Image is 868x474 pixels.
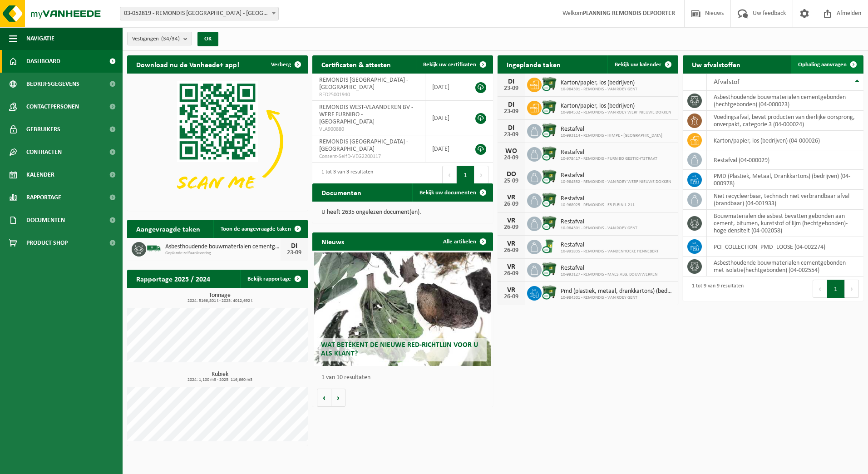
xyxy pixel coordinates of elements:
div: VR [502,194,520,201]
h2: Ingeplande taken [498,55,570,73]
span: REMONDIS [GEOGRAPHIC_DATA] - [GEOGRAPHIC_DATA] [319,77,408,91]
a: Ophaling aanvragen [791,55,863,74]
img: BL-SO-LV [146,241,162,256]
img: WB-1100-CU [542,169,557,184]
span: 03-052819 - REMONDIS WEST-VLAANDEREN - OOSTENDE [120,7,278,20]
span: Restafval [561,126,662,133]
div: 26-09 [502,201,520,207]
h3: Tonnage [132,292,308,303]
span: RED25001940 [319,91,418,99]
td: [DATE] [425,135,466,163]
span: Bekijk uw certificaten [423,62,476,68]
span: Dashboard [26,50,60,73]
span: 10-978417 - REMONDIS - FURNIBO GESTICHTSTRAAT [561,156,657,162]
h2: Download nu de Vanheede+ app! [127,55,248,73]
span: 03-052819 - REMONDIS WEST-VLAANDEREN - OOSTENDE [120,7,279,20]
td: niet recycleerbaar, technisch niet verbrandbaar afval (brandbaar) (04-001933) [707,190,863,210]
div: DI [502,124,520,132]
h2: Certificaten & attesten [312,55,400,73]
span: Gebruikers [26,118,60,141]
div: 23-09 [502,132,520,138]
span: Product Shop [26,232,68,254]
button: Vorige [317,389,331,407]
button: 1 [827,280,845,298]
span: 10-993114 - REMONDIS - HIMPE - [GEOGRAPHIC_DATA] [561,133,662,138]
div: DI [285,242,303,250]
span: Navigatie [26,27,54,50]
img: WB-1100-CU [542,76,557,92]
span: Bekijk uw kalender [615,62,661,68]
span: 2024: 5166,801 t - 2025: 4012,692 t [132,299,308,303]
span: Afvalstof [714,79,740,86]
div: VR [502,217,520,224]
img: WB-1100-CU [542,262,557,277]
button: Next [845,280,859,298]
span: 10-991835 - REMONDIS - VANDENHOEKE HENNEBERT [561,249,659,254]
span: Verberg [271,62,291,68]
span: Restafval [561,195,635,202]
strong: PLANNING REMONDIS DEPOORTER [583,10,675,17]
button: Next [474,166,488,184]
div: VR [502,240,520,247]
div: VR [502,263,520,271]
span: Geplande zelfaanlevering [165,251,281,256]
img: WB-1100-CU [542,285,557,300]
a: Bekijk uw certificaten [416,55,492,74]
count: (34/34) [161,36,180,42]
div: 23-09 [502,109,520,115]
div: 26-09 [502,294,520,300]
a: Wat betekent de nieuwe RED-richtlijn voor u als klant? [314,252,491,366]
img: WB-1100-CU [542,146,557,161]
div: 24-09 [502,155,520,161]
td: PMD (Plastiek, Metaal, Drankkartons) (bedrijven) (04-000978) [707,170,863,190]
h2: Aangevraagde taken [127,220,209,237]
span: Consent-SelfD-VEG2200117 [319,153,418,160]
a: Bekijk uw documenten [412,183,492,202]
td: voedingsafval, bevat producten van dierlijke oorsprong, onverpakt, categorie 3 (04-000024) [707,111,863,131]
span: 10-984532 - REMONDIS - VAN ROEY WERF NIEUWE DOKKEN [561,179,671,185]
img: WB-0240-CU [542,238,557,254]
div: DO [502,171,520,178]
span: VLA900880 [319,126,418,133]
span: Restafval [561,172,671,179]
div: VR [502,286,520,294]
span: Kalender [26,163,54,186]
a: Alle artikelen [436,232,492,251]
div: DI [502,78,520,85]
button: 1 [457,166,474,184]
div: 1 tot 9 van 9 resultaten [687,279,744,299]
div: 23-09 [285,250,303,256]
span: Contactpersonen [26,95,79,118]
span: Restafval [561,242,659,249]
span: 10-984301 - REMONDIS - VAN ROEY GENT [561,87,637,92]
h2: Rapportage 2025 / 2024 [127,270,219,287]
td: [DATE] [425,101,466,135]
span: 10-984301 - REMONDIS - VAN ROEY GENT [561,295,674,301]
span: 10-993127 - REMONDIS - MAES ALG. BOUWWERKEN [561,272,657,277]
span: 10-984301 - REMONDIS - VAN ROEY GENT [561,226,637,231]
div: WO [502,148,520,155]
span: Wat betekent de nieuwe RED-richtlijn voor u als klant? [321,341,478,357]
img: WB-1100-CU [542,123,557,138]
span: Ophaling aanvragen [798,62,847,68]
h2: Documenten [312,183,370,201]
div: 26-09 [502,247,520,254]
h2: Uw afvalstoffen [683,55,750,73]
h3: Kubiek [132,371,308,382]
span: Restafval [561,218,637,226]
span: 10-968925 - REMONDIS - E3 PLEIN 1-211 [561,202,635,208]
span: 10-984532 - REMONDIS - VAN ROEY WERF NIEUWE DOKKEN [561,110,671,115]
a: Bekijk rapportage [240,270,307,288]
span: Rapportage [26,186,61,209]
img: WB-1100-CU [542,215,557,231]
a: Toon de aangevraagde taken [213,220,307,238]
button: Previous [813,280,827,298]
span: Documenten [26,209,65,232]
span: Karton/papier, los (bedrijven) [561,79,637,87]
span: Restafval [561,265,657,272]
span: Asbesthoudende bouwmaterialen cementgebonden (hechtgebonden) [165,243,281,251]
span: Karton/papier, los (bedrijven) [561,103,671,110]
img: Download de VHEPlus App [127,74,308,209]
h2: Nieuws [312,232,353,250]
span: Bedrijfsgegevens [26,73,79,95]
